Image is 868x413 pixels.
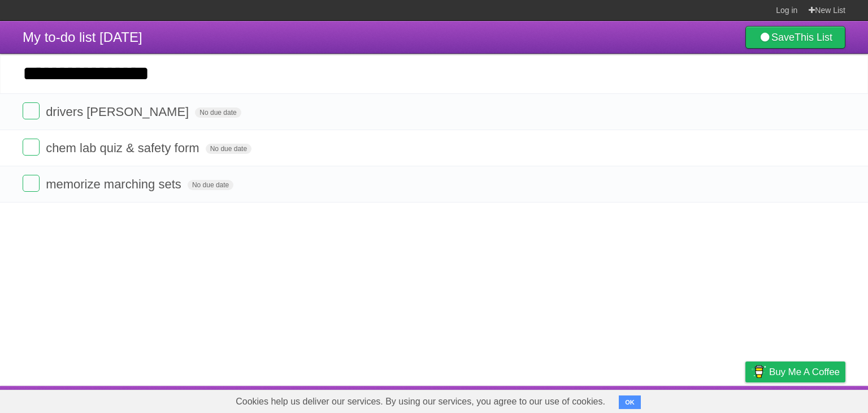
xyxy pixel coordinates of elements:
[46,141,202,155] span: chem lab quiz & safety form
[769,362,840,382] span: Buy me a coffee
[595,389,619,410] a: About
[23,102,40,119] label: Done
[206,144,251,154] span: No due date
[745,26,845,49] a: SaveThis List
[795,32,832,43] b: This List
[23,139,40,156] label: Done
[224,390,617,413] span: Cookies help us deliver our services. By using our services, you agree to our use of cookies.
[745,362,845,382] a: Buy me a coffee
[774,389,845,410] a: Suggest a feature
[692,389,717,410] a: Terms
[23,29,142,45] span: My to-do list [DATE]
[632,389,678,410] a: Developers
[195,107,241,118] span: No due date
[731,389,760,410] a: Privacy
[619,395,641,409] button: OK
[751,362,766,381] img: Buy me a coffee
[46,105,192,119] span: drivers [PERSON_NAME]
[188,180,233,190] span: No due date
[46,177,184,191] span: memorize marching sets
[23,175,40,192] label: Done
